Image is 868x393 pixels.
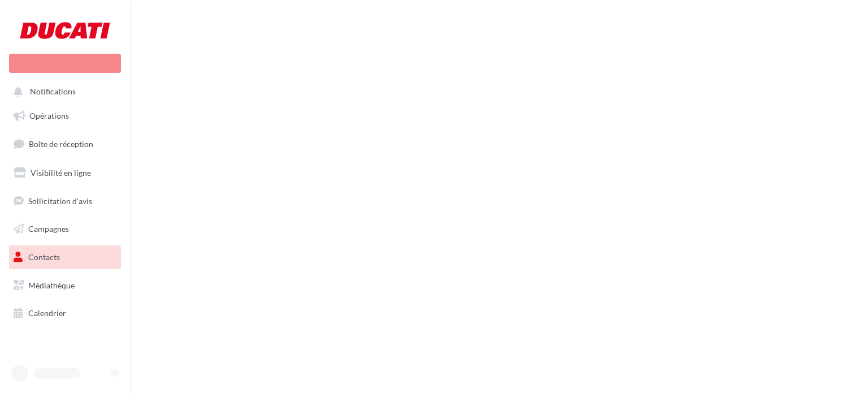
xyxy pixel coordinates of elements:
a: Visibilité en ligne [7,161,123,185]
span: Calendrier [28,308,66,318]
span: Campagnes [28,224,69,234]
div: Nouvelle campagne [9,54,121,73]
span: Médiathèque [28,280,75,290]
span: Sollicitation d'avis [28,196,92,205]
span: Opérations [29,111,69,120]
span: Boîte de réception [29,139,93,149]
a: Opérations [7,104,123,128]
span: Contacts [28,252,60,262]
a: Médiathèque [7,274,123,297]
a: Sollicitation d'avis [7,189,123,213]
a: Campagnes [7,217,123,241]
a: Contacts [7,245,123,269]
a: Boîte de réception [7,132,123,156]
span: Notifications [30,87,76,97]
span: Visibilité en ligne [31,168,91,178]
a: Calendrier [7,301,123,325]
